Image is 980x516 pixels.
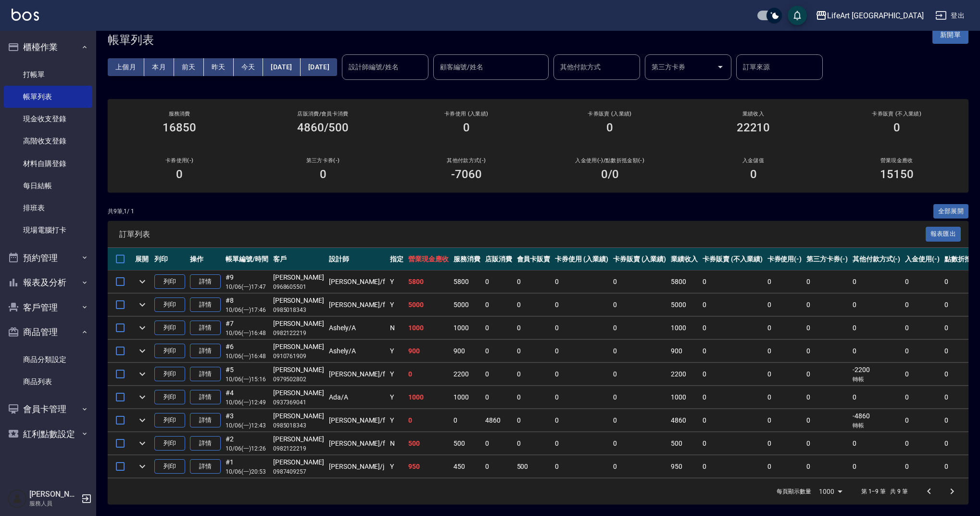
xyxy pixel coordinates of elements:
[108,58,144,76] button: 上個月
[700,409,765,432] td: 0
[451,317,483,339] td: 1000
[788,6,807,25] button: save
[903,363,942,386] td: 0
[135,390,150,404] button: expand row
[388,271,406,293] td: Y
[190,459,221,474] a: 詳情
[388,409,406,432] td: Y
[668,294,700,316] td: 5000
[4,320,92,345] button: 商品管理
[553,340,611,362] td: 0
[765,363,804,386] td: 0
[713,59,728,75] button: Open
[154,436,185,451] button: 列印
[135,344,150,358] button: expand row
[320,168,327,181] h3: 0
[737,121,770,134] h3: 22210
[515,317,553,339] td: 0
[668,455,700,478] td: 950
[223,271,271,293] td: #9
[903,248,942,271] th: 入金使用(-)
[553,363,611,386] td: 0
[611,409,669,432] td: 0
[804,432,850,455] td: 0
[273,306,324,314] p: 0985018343
[223,409,271,432] td: #3
[4,245,92,271] button: 預約管理
[406,294,451,316] td: 5000
[850,271,903,293] td: 0
[4,108,92,130] a: 現金收支登錄
[553,386,611,409] td: 0
[327,248,388,271] th: 設計師
[515,248,553,271] th: 會員卡販賣
[327,363,388,386] td: [PERSON_NAME] /f
[903,317,942,339] td: 0
[223,363,271,386] td: #5
[804,271,850,293] td: 0
[668,363,700,386] td: 2200
[226,352,268,361] p: 10/06 (一) 16:48
[611,363,669,386] td: 0
[750,168,757,181] h3: 0
[226,375,268,384] p: 10/06 (一) 15:16
[850,432,903,455] td: 0
[273,467,324,476] p: 0987409257
[135,459,150,474] button: expand row
[804,340,850,362] td: 0
[174,58,204,76] button: 前天
[271,248,327,271] th: 客戶
[700,432,765,455] td: 0
[12,9,39,21] img: Logo
[263,111,383,117] h2: 店販消費 /會員卡消費
[483,317,515,339] td: 0
[406,432,451,455] td: 500
[765,340,804,362] td: 0
[700,294,765,316] td: 0
[483,363,515,386] td: 0
[451,409,483,432] td: 0
[765,455,804,478] td: 0
[700,363,765,386] td: 0
[154,321,185,335] button: 列印
[850,455,903,478] td: 0
[406,111,527,117] h2: 卡券使用 (入業績)
[190,390,221,405] a: 詳情
[515,432,553,455] td: 0
[451,386,483,409] td: 1000
[893,121,900,134] h3: 0
[119,230,926,239] span: 訂單列表
[553,409,611,432] td: 0
[812,6,928,26] button: LifeArt [GEOGRAPHIC_DATA]
[611,294,669,316] td: 0
[135,297,150,312] button: expand row
[273,352,324,361] p: 0910761909
[406,248,451,271] th: 營業現金應收
[406,340,451,362] td: 900
[152,248,188,271] th: 列印
[693,157,813,164] h2: 入金儲值
[406,271,451,293] td: 5800
[926,229,961,238] a: 報表匯出
[880,168,914,181] h3: 15150
[190,321,221,335] a: 詳情
[4,64,92,86] a: 打帳單
[135,321,150,335] button: expand row
[693,111,813,117] h2: 業績收入
[668,386,700,409] td: 1000
[223,294,271,316] td: #8
[4,219,92,241] a: 現場電腦打卡
[327,340,388,362] td: Ashely /A
[463,121,470,134] h3: 0
[483,294,515,316] td: 0
[4,153,92,175] a: 材料自購登錄
[451,340,483,362] td: 900
[926,227,961,242] button: 報表匯出
[765,432,804,455] td: 0
[903,294,942,316] td: 0
[903,271,942,293] td: 0
[388,432,406,455] td: N
[135,367,150,381] button: expand row
[163,121,196,134] h3: 16850
[668,317,700,339] td: 1000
